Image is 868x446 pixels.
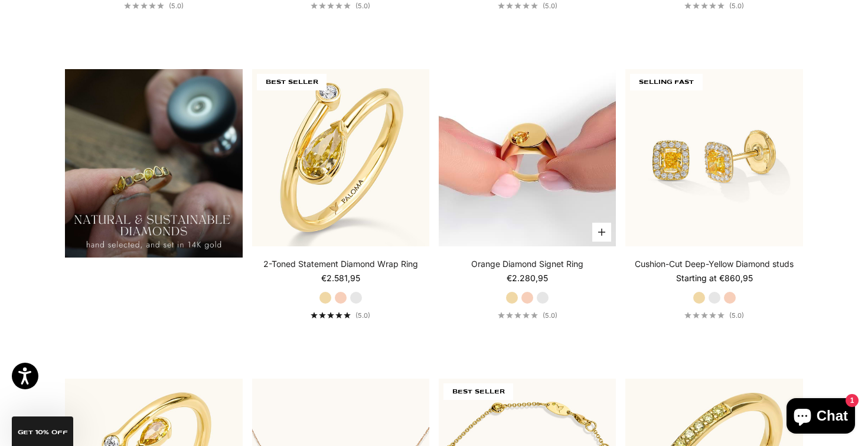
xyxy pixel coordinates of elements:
span: (5.0) [169,2,184,10]
span: (5.0) [729,2,744,10]
div: GET 10% Off [12,416,73,446]
div: 5.0 out of 5.0 stars [498,2,538,9]
a: 5.0 out of 5.0 stars(5.0) [684,2,744,10]
sale-price: €2.280,95 [507,272,548,284]
a: 5.0 out of 5.0 stars(5.0) [311,2,370,10]
a: 5.0 out of 5.0 stars(5.0) [311,311,370,320]
div: 5.0 out of 5.0 stars [498,312,538,318]
span: (5.0) [543,2,557,10]
img: #YellowGold #RoseGold #WhiteGold [439,69,616,246]
div: 5.0 out of 5.0 stars [684,312,725,318]
div: 5.0 out of 5.0 stars [684,2,725,9]
div: 5.0 out of 5.0 stars [311,2,351,9]
div: 5.0 out of 5.0 stars [124,2,164,9]
span: GET 10% Off [18,429,68,435]
a: 5.0 out of 5.0 stars(5.0) [498,311,557,320]
span: BEST SELLER [443,383,513,400]
a: 5.0 out of 5.0 stars(5.0) [124,2,184,10]
a: 5.0 out of 5.0 stars(5.0) [684,311,744,320]
sale-price: Starting at €860,95 [676,272,753,284]
span: BEST SELLER [257,74,327,90]
sale-price: €2.581,95 [321,272,360,284]
a: Cushion-Cut Deep-Yellow Diamond studs [635,258,794,270]
a: Orange Diamond Signet Ring [471,258,583,270]
span: (5.0) [729,311,744,320]
img: #YellowGold [625,69,802,246]
span: (5.0) [355,311,370,320]
a: 5.0 out of 5.0 stars(5.0) [498,2,557,10]
inbox-online-store-chat: Shopify online store chat [783,398,859,437]
span: (5.0) [355,2,370,10]
span: (5.0) [543,311,557,320]
span: SELLING FAST [630,74,703,90]
a: 2-Toned Statement Diamond Wrap Ring [263,258,418,270]
div: 5.0 out of 5.0 stars [311,312,351,318]
img: #YellowGold [252,69,429,246]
